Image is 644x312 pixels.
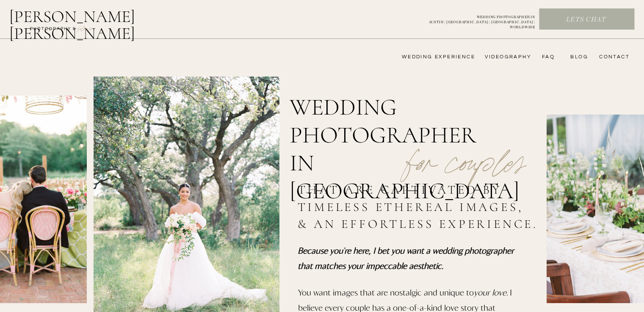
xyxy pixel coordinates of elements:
[415,15,535,24] a: WEDDING PHOTOGRAPHER INAUSTIN | [GEOGRAPHIC_DATA] | [GEOGRAPHIC_DATA] | WORLDWIDE
[9,8,179,28] a: [PERSON_NAME] [PERSON_NAME]
[539,15,633,25] a: Lets chat
[290,93,504,157] h1: wedding photographer in [GEOGRAPHIC_DATA]
[69,23,101,33] a: FILMs
[386,121,546,175] p: for couples
[298,181,542,235] h2: that are captivated by timeless ethereal images, & an effortless experience.
[567,54,588,60] a: bLog
[390,54,475,60] a: wedding experience
[597,54,630,60] a: CONTACT
[538,54,555,60] a: FAQ
[415,15,535,24] p: WEDDING PHOTOGRAPHER IN AUSTIN | [GEOGRAPHIC_DATA] | [GEOGRAPHIC_DATA] | WORLDWIDE
[298,245,514,271] i: Because you're here, I bet you want a wedding photographer that matches your impeccable aesthetic.
[482,54,531,60] a: videography
[25,26,81,36] a: photography &
[474,287,506,297] i: your love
